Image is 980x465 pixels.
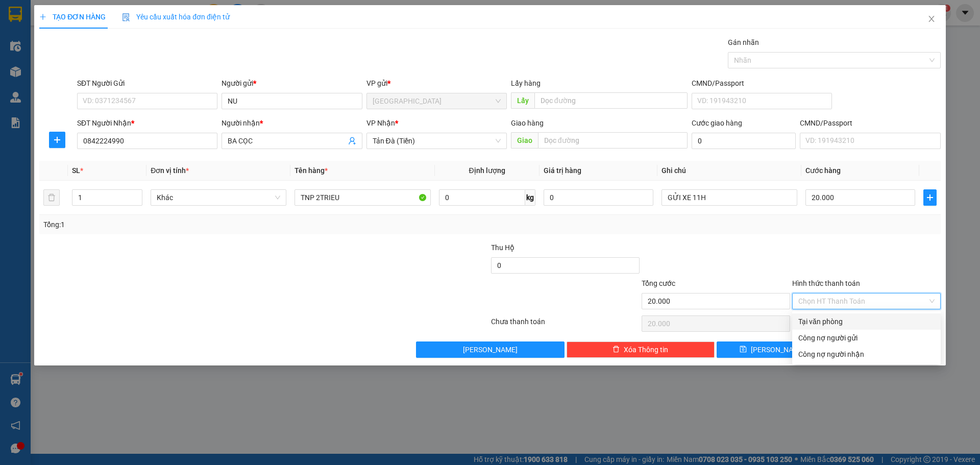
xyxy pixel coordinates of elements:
span: save [740,346,747,354]
span: Yêu cầu xuất hóa đơn điện tử [122,13,230,21]
button: save[PERSON_NAME] [717,341,827,358]
span: user-add [348,137,356,145]
span: SL [72,166,80,175]
button: Close [917,5,946,34]
input: Dọc đường [534,92,688,109]
input: 0 [544,189,653,206]
img: icon [122,13,130,21]
span: Giao [511,132,538,149]
div: Cước gửi hàng sẽ được ghi vào công nợ của người nhận [792,346,941,362]
div: Tại văn phòng [798,316,935,327]
span: Tân Châu [373,93,501,109]
span: Tản Đà (Tiền) [373,133,501,149]
div: VP gửi [366,78,507,89]
span: VP Nhận [366,119,395,127]
button: [PERSON_NAME] [416,341,565,358]
div: Công nợ người gửi [798,332,935,344]
div: Chưa thanh toán [490,316,641,334]
span: Đơn vị tính [151,166,189,175]
input: Cước giao hàng [692,133,796,149]
div: Công nợ người nhận [798,349,935,360]
span: kg [525,189,535,206]
span: Xóa Thông tin [624,344,668,355]
div: CMND/Passport [692,78,832,89]
button: plus [923,189,937,206]
span: TẠO ĐƠN HÀNG [39,13,106,21]
span: Khác [157,190,280,205]
span: plus [924,193,936,202]
input: Ghi Chú [661,189,797,206]
span: delete [612,346,620,354]
button: plus [49,132,65,148]
span: Thu Hộ [491,243,514,252]
span: [PERSON_NAME] [463,344,518,355]
span: Giao hàng [511,119,544,127]
div: SĐT Người Nhận [77,117,217,129]
span: plus [50,136,65,144]
div: Người nhận [222,117,362,129]
div: Người gửi [222,78,362,89]
label: Gán nhãn [728,38,759,46]
span: plus [39,13,46,20]
button: delete [43,189,60,206]
div: Tổng: 1 [43,219,378,230]
div: CMND/Passport [800,117,940,129]
button: deleteXóa Thông tin [567,341,715,358]
div: SĐT Người Gửi [77,78,217,89]
span: [PERSON_NAME] [751,344,805,355]
span: Định lượng [469,166,505,175]
span: Tên hàng [295,166,328,175]
span: Lấy [511,92,534,109]
span: Lấy hàng [511,79,541,87]
div: Cước gửi hàng sẽ được ghi vào công nợ của người gửi [792,330,941,346]
label: Hình thức thanh toán [792,279,860,287]
input: Dọc đường [538,132,688,149]
th: Ghi chú [657,161,801,181]
label: Cước giao hàng [692,119,742,127]
span: Tổng cước [642,279,675,287]
span: close [927,15,936,23]
span: Cước hàng [805,166,841,175]
span: Giá trị hàng [544,166,581,175]
input: VD: Bàn, Ghế [295,189,430,206]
